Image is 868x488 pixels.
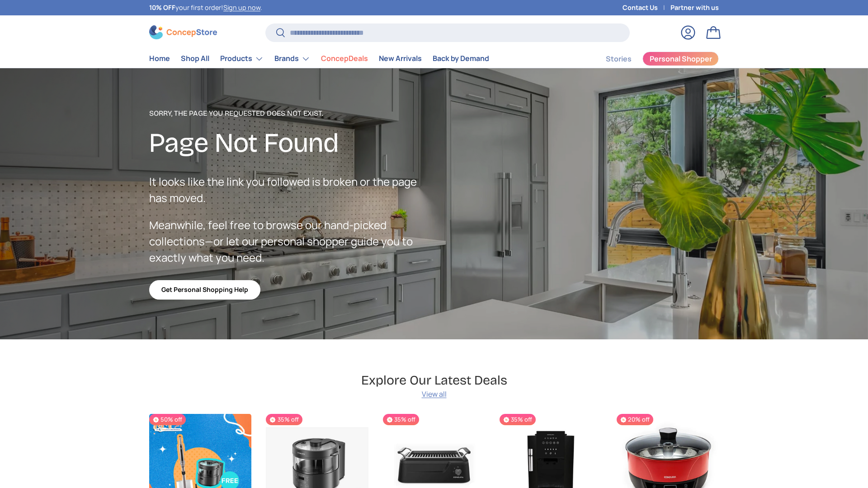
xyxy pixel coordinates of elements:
a: Sign up now [223,3,260,12]
a: Personal Shopper [642,52,719,66]
p: Meanwhile, feel free to browse our hand-picked collections—or let our personal shopper guide you ... [149,217,434,266]
nav: Secondary [584,50,719,68]
nav: Primary [149,50,489,68]
strong: 10% OFF [149,3,175,12]
summary: Products [215,50,269,68]
span: Personal Shopper [650,55,712,62]
span: 50% off [149,414,186,425]
a: Partner with us [670,3,719,13]
a: Back by Demand [433,50,489,67]
a: Home [149,50,170,67]
summary: Brands [269,50,316,68]
a: Get Personal Shopping Help [149,280,260,300]
a: New Arrivals [379,50,422,67]
h2: Explore Our Latest Deals [361,372,507,389]
a: View all [422,389,447,399]
span: 35% off [500,414,536,425]
a: Stories [606,50,632,68]
a: ConcepDeals [321,50,368,67]
span: 35% off [383,414,419,425]
p: Sorry, the page you requested does not exist. [149,108,434,119]
span: 20% off [617,414,653,425]
a: Brands [274,50,310,68]
span: 35% off [266,414,302,425]
a: Contact Us [623,3,670,13]
a: Shop All [181,50,209,67]
h2: Page Not Found [149,126,434,160]
p: your first order! . [149,3,262,13]
a: Products [220,50,264,68]
p: It looks like the link you followed is broken or the page has moved. [149,174,434,206]
img: ConcepStore [149,25,217,39]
